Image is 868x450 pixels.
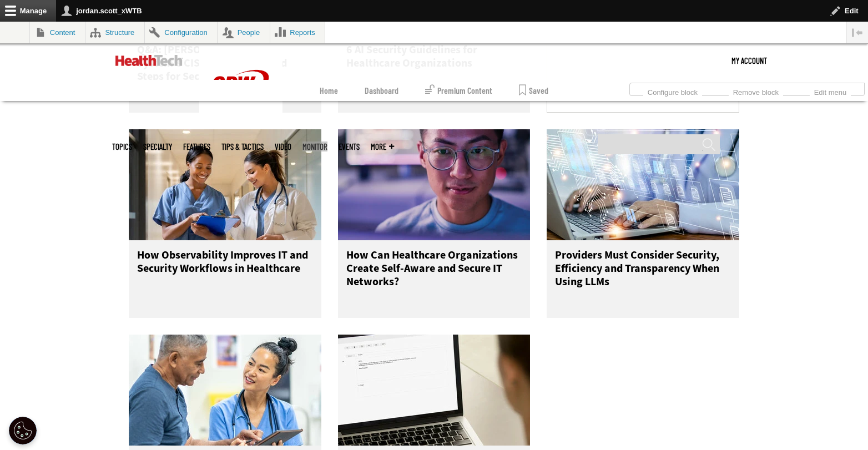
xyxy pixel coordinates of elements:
img: Person writing an email [338,335,531,446]
a: Dashboard [365,80,398,101]
div: Cookie Settings [9,417,37,444]
a: Events [339,143,360,151]
h3: How Can Healthcare Organizations Create Self-Aware and Secure IT Networks? [346,249,522,293]
span: Topics [112,143,132,151]
img: Doctor using AI document management concept [547,129,739,240]
button: Open Preferences [9,417,37,444]
a: Reports [270,22,325,43]
img: Home [115,55,183,66]
a: Premium Content [425,80,492,101]
h3: Providers Must Consider Security, Efficiency and Transparency When Using LLMs [555,249,731,293]
a: My Account [731,44,767,77]
h3: How Observability Improves IT and Security Workflows in Healthcare [137,249,313,293]
span: More [371,143,394,151]
a: Features [183,143,210,151]
img: A doctor and patient talking together [129,335,321,446]
a: People [218,22,270,43]
a: Nurse and doctor coordinating How Observability Improves IT and Security Workflows in Healthcare [129,129,321,318]
button: Vertical orientation [846,22,868,43]
a: MonITor [302,143,327,151]
a: Tips & Tactics [221,143,264,151]
a: IT expert looks at monitor How Can Healthcare Organizations Create Self-Aware and Secure IT Netwo... [338,129,531,318]
a: Saved [519,80,548,101]
a: Doctor using AI document management concept Providers Must Consider Security, Efficiency and Tran... [547,129,739,318]
a: Video [275,143,291,151]
a: Configure block [643,85,702,97]
a: Structure [85,22,144,43]
a: Content [30,22,85,43]
img: Home [199,44,282,126]
a: Edit menu [810,85,851,97]
a: CDW [199,117,282,129]
div: User menu [731,44,767,77]
a: Configuration [145,22,217,43]
a: Remove block [729,85,783,97]
img: IT expert looks at monitor [338,129,531,240]
a: Home [320,80,338,101]
span: Specialty [143,143,172,151]
img: Nurse and doctor coordinating [129,129,321,240]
